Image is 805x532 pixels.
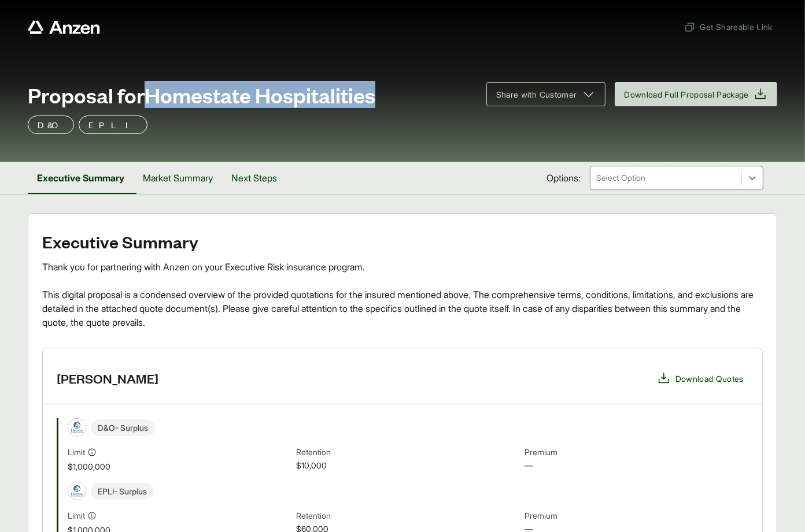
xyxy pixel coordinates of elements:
[134,162,222,194] button: Market Summary
[91,483,154,500] span: EPLI - Surplus
[28,83,375,106] span: Proposal for Homestate Hospitalities
[625,88,749,101] span: Download Full Proposal Package
[57,370,158,387] h3: [PERSON_NAME]
[546,171,581,185] span: Options:
[675,373,744,385] span: Download Quotes
[525,446,748,459] span: Premium
[91,419,155,436] span: D&O - Surplus
[296,459,520,473] span: $10,000
[28,162,134,194] button: Executive Summary
[525,509,748,523] span: Premium
[42,232,763,251] h2: Executive Summary
[38,118,64,132] p: D&O
[68,482,86,500] img: Hudson
[296,509,520,523] span: Retention
[68,419,86,436] img: Hudson
[68,446,85,458] span: Limit
[296,446,520,459] span: Retention
[68,460,291,473] span: $1,000,000
[680,16,777,38] button: Get Shareable Link
[615,82,778,106] button: Download Full Proposal Package
[28,20,100,34] a: Anzen website
[222,162,286,194] button: Next Steps
[496,88,577,101] span: Share with Customer
[652,367,748,390] button: Download Quotes
[68,509,85,522] span: Limit
[525,459,748,473] span: —
[486,82,605,106] button: Share with Customer
[684,21,773,33] span: Get Shareable Link
[88,118,138,132] p: EPLI
[42,260,763,329] div: Thank you for partnering with Anzen on your Executive Risk insurance program. This digital propos...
